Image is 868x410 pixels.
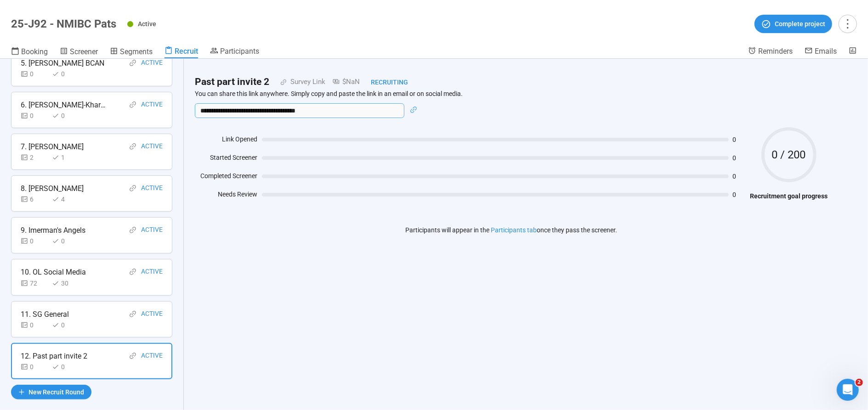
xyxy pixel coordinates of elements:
span: link [269,79,287,85]
a: Reminders [748,46,793,57]
div: 11. SG General [21,309,69,320]
div: 7. [PERSON_NAME] [21,141,84,152]
a: Participants [210,46,259,57]
div: 0 [52,236,79,246]
button: more [839,15,857,33]
div: Active [141,183,163,194]
p: You can share this link anywhere. Simply copy and paste the link in an email or on social media. [195,90,828,98]
span: 0 [732,191,745,198]
span: Segments [120,47,153,56]
div: Active [141,57,163,69]
div: Recruiting [360,77,408,87]
h4: Recruitment goal progress [750,191,828,201]
span: 0 / 200 [761,149,817,160]
button: plusNew Recruit Round [11,385,91,399]
div: Survey Link [287,77,325,88]
div: 0 [52,69,79,79]
div: Active [141,266,163,278]
span: Complete project [775,19,825,29]
span: Active [138,20,156,28]
div: 4 [52,194,79,204]
span: link [129,352,136,359]
h1: 25-J92 - NMIBC Pats [11,17,116,30]
div: 0 [52,362,79,372]
div: 6. [PERSON_NAME]-Kharyne [21,99,108,111]
div: 9. Imerman's Angels [21,225,85,236]
span: plus [18,389,25,395]
div: Completed Screener [195,171,257,185]
span: link [129,310,136,318]
div: 12. Past part invite 2 [21,350,87,362]
span: Booking [21,47,48,56]
span: Emails [815,47,837,56]
div: 0 [21,111,48,121]
div: Active [141,350,163,362]
button: Complete project [755,15,832,33]
span: 2 [856,379,863,386]
div: 0 [52,111,79,121]
div: Active [141,225,163,236]
span: link [129,59,136,67]
iframe: Intercom live chat [837,379,859,401]
span: Reminders [758,47,793,56]
span: New Recruit Round [28,387,84,397]
span: Participants [220,47,259,56]
a: Emails [805,46,837,57]
span: more [841,17,854,30]
div: Active [141,141,163,152]
div: Link Opened [195,134,257,148]
a: Booking [11,46,48,58]
span: 0 [732,173,745,180]
div: 0 [52,320,79,330]
div: 1 [52,152,79,163]
div: Active [141,99,163,111]
div: Needs Review [195,189,257,203]
span: link [129,143,136,150]
div: Active [141,309,163,320]
div: 0 [21,236,48,246]
span: link [410,106,417,113]
span: 0 [732,155,745,161]
span: link [129,185,136,192]
span: link [129,101,136,108]
div: 30 [52,278,79,288]
div: 0 [21,320,48,330]
h2: Past part invite 2 [195,74,269,90]
span: 0 [732,136,745,143]
div: 5. [PERSON_NAME] BCAN [21,57,104,69]
div: 8. [PERSON_NAME] [21,183,84,194]
a: Segments [110,46,153,58]
a: Participants tab [491,226,537,234]
a: Recruit [165,46,198,58]
span: link [129,268,136,275]
div: 2 [21,152,48,163]
div: $NaN [325,77,360,88]
div: 6 [21,194,48,204]
div: Started Screener [195,152,257,166]
span: Screener [70,47,98,56]
span: Recruit [175,47,198,56]
a: Screener [60,46,98,58]
span: link [129,226,136,234]
div: 72 [21,278,48,288]
div: 0 [21,69,48,79]
p: Participants will appear in the once they pass the screener. [405,225,617,235]
div: 10. OL Social Media [21,266,86,278]
div: 0 [21,362,48,372]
